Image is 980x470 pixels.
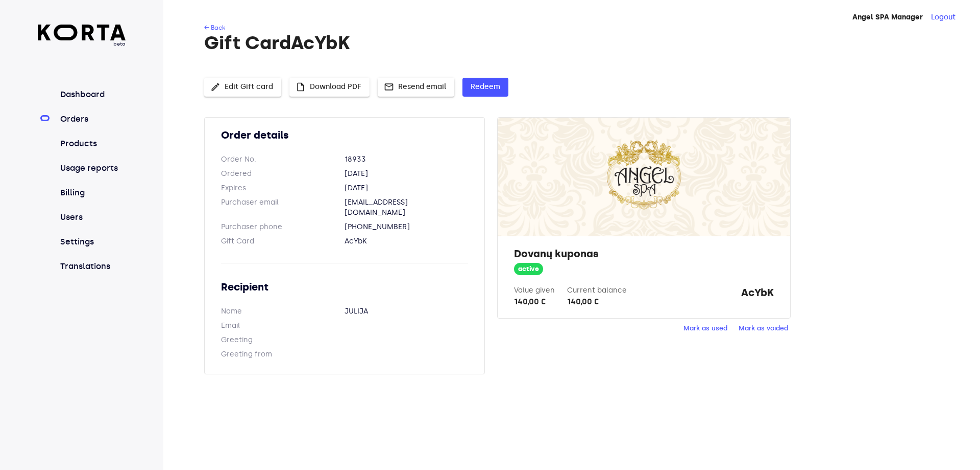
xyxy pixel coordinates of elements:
a: Usage reports [58,162,126,174]
dt: Ordered [221,169,345,179]
div: 140,00 € [514,296,555,308]
button: Mark as voided [736,321,791,337]
dd: [DATE] [345,183,468,193]
a: Translations [58,260,126,273]
h2: Order details [221,128,468,142]
a: Billing [58,187,126,199]
a: beta [38,25,126,48]
div: 140,00 € [567,296,627,308]
button: Download PDF [289,78,370,97]
button: Redeem [462,78,508,97]
a: Users [58,211,126,223]
dt: Purchaser phone [221,222,345,232]
dd: [PHONE_NUMBER] [345,222,468,232]
strong: Angel SPA Manager [852,13,923,21]
span: Mark as used [683,323,727,334]
span: mail [384,82,394,92]
dt: Email [221,321,345,331]
dd: AcYbK [345,236,468,247]
label: Value given [514,286,555,295]
h2: Dovanų kuponas [514,247,773,261]
dt: Expires [221,183,345,193]
button: Logout [931,12,955,23]
span: Edit Gift card [212,81,273,94]
span: Redeem [471,81,500,94]
h1: Gift Card AcYbK [204,33,937,53]
dd: [EMAIL_ADDRESS][DOMAIN_NAME] [345,197,468,218]
button: Edit Gift card [204,78,281,97]
dd: JULIJA [345,306,468,317]
button: Resend email [378,78,454,97]
a: Settings [58,236,126,248]
label: Current balance [567,286,627,295]
dt: Order No. [221,154,345,165]
button: Mark as used [681,321,730,337]
span: insert_drive_file [296,82,306,92]
span: edit [210,82,220,92]
span: Download PDF [298,81,361,94]
span: beta [38,40,126,48]
span: active [514,264,543,274]
dt: Greeting [221,335,345,345]
a: Orders [58,113,126,125]
dt: Greeting from [221,349,345,360]
a: ← Back [204,24,225,31]
a: Edit Gift card [204,81,281,90]
dt: Name [221,306,345,317]
dd: [DATE] [345,169,468,179]
img: Korta [38,25,126,40]
dt: Purchaser email [221,197,345,218]
span: Mark as voided [739,323,788,334]
dt: Gift Card [221,236,345,247]
a: Products [58,138,126,150]
span: Resend email [386,81,446,94]
a: Dashboard [58,88,126,101]
dd: 18933 [345,154,468,165]
h2: Recipient [221,280,468,294]
strong: AcYbK [741,285,774,308]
